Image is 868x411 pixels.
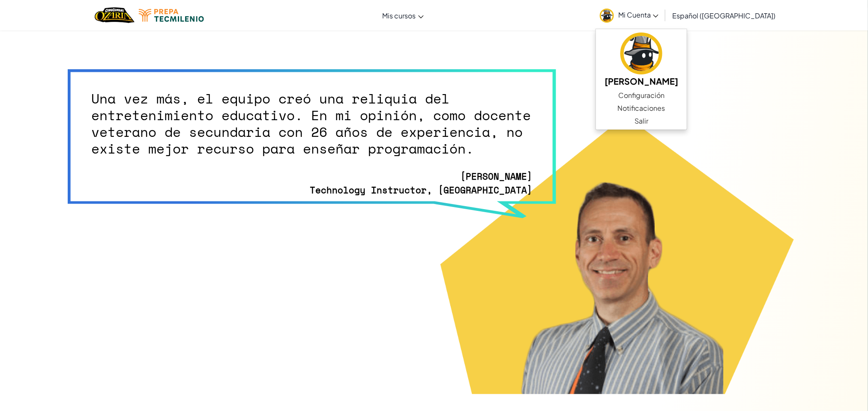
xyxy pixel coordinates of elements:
[620,33,662,74] img: avatar
[596,89,687,102] a: Configuración
[440,115,794,395] img: Headshot of Technology Instructor
[596,102,687,115] a: Notificaciones
[91,170,533,183] cite: [PERSON_NAME]
[600,9,614,23] img: avatar
[383,11,416,20] span: Mis cursos
[596,31,687,89] a: [PERSON_NAME]
[618,10,658,19] span: Mi Cuenta
[596,115,687,127] a: Salir
[95,6,135,24] a: Ozaria by CodeCombat logo
[596,2,663,29] a: Mi Cuenta
[378,4,428,27] a: Mis cursos
[618,103,665,113] span: Notificaciones
[668,4,780,27] a: Español ([GEOGRAPHIC_DATA])
[139,9,204,22] img: Tecmilenio logo
[605,74,678,88] h5: [PERSON_NAME]
[95,6,135,24] img: Home
[672,11,775,20] span: Español ([GEOGRAPHIC_DATA])
[91,184,533,197] cite: Technology Instructor, [GEOGRAPHIC_DATA]
[91,91,533,157] div: Una vez más, el equipo creó una reliquia del entretenimiento educativo. En mi opinión, como docen...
